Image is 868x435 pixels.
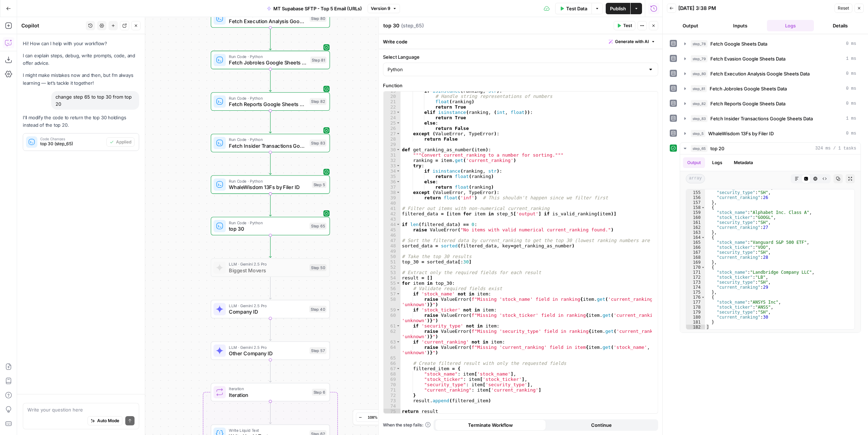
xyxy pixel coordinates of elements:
[846,56,856,62] span: 1 ms
[591,421,612,429] span: Continue
[269,401,271,424] g: Edge from step_6 to step_62
[701,235,705,240] span: Toggle code folding, rows 164 through 169
[23,114,139,129] p: I'll modify the code to return the top 30 holdings instead of the top 20.
[396,291,400,297] span: Toggle code folding, rows 57 through 58
[680,113,861,124] button: 1 ms
[312,181,326,188] div: Step 5
[383,211,400,216] div: 42
[379,34,662,49] div: Write code
[396,366,400,371] span: Toggle code folding, rows 67 through 72
[686,235,705,240] div: 164
[383,94,400,99] div: 20
[396,168,400,174] span: Toggle code folding, rows 34 through 35
[686,295,705,300] div: 176
[383,264,400,270] div: 52
[383,179,400,184] div: 36
[686,205,705,210] div: 158
[691,130,705,137] span: step_5
[708,130,774,137] span: WhaleWisdom 13Fs by Filer ID
[371,5,390,12] span: Version 9
[566,5,587,12] span: Test Data
[680,83,861,94] button: 0 ms
[846,130,856,137] span: 0 ms
[615,38,649,45] span: Generate with AI
[396,281,400,286] span: Toggle code folding, rows 55 through 73
[383,313,400,323] div: 60
[686,200,705,205] div: 157
[686,225,705,230] div: 162
[710,115,813,122] span: Fetch Insider Transactions Google Sheets Data
[383,270,400,275] div: 53
[686,290,705,295] div: 175
[383,168,400,174] div: 34
[701,205,705,210] span: Toggle code folding, rows 158 through 163
[838,5,849,11] span: Reset
[383,53,658,61] label: Select Language
[368,4,400,13] button: Version 9
[708,157,727,168] button: Logs
[23,52,139,67] p: I can explain steps, debug, write prompts, code, and offer advice.
[383,254,400,259] div: 50
[269,69,271,91] g: Edge from step_81 to step_82
[686,230,705,235] div: 163
[686,300,705,305] div: 177
[229,344,306,350] span: LLM · Gemini 2.5 Pro
[21,22,84,29] div: Copilot
[383,361,400,366] div: 66
[211,92,330,111] div: Run Code · PythonFetch Reports Google Sheets DataStep 82
[310,222,327,229] div: Step 65
[691,85,707,92] span: step_81
[229,267,306,274] span: Biggest Movers
[710,40,767,47] span: Fetch Google Sheets Data
[396,190,400,195] span: Toggle code folding, rows 38 through 39
[263,3,366,14] button: MT Supabase SFTP - Top 5 Email (URLs)
[229,178,309,184] span: Run Code · Python
[383,163,400,168] div: 33
[116,139,131,145] span: Applied
[606,3,630,14] button: Publish
[383,393,400,398] div: 72
[269,277,271,299] g: Edge from step_50 to step_40
[686,320,705,325] div: 181
[211,175,330,194] div: Run Code · PythonWhaleWisdom 13Fs by Filer IDStep 5
[383,291,400,297] div: 57
[817,20,864,31] button: Details
[383,195,400,200] div: 39
[691,40,707,47] span: step_78
[269,318,271,341] g: Edge from step_40 to step_57
[106,137,135,147] button: Applied
[211,134,330,152] div: Run Code · PythonFetch Insider Transactions Google Sheets DataStep 83
[686,325,705,330] div: 182
[546,419,657,431] button: Continue
[383,104,400,110] div: 22
[388,66,645,73] input: Python
[686,270,705,275] div: 171
[383,222,400,227] div: 44
[383,136,400,142] div: 28
[710,100,785,107] span: Fetch Reports Google Sheets Data
[211,341,330,360] div: LLM · Gemini 2.5 ProOther Company IDStep 57
[383,275,400,281] div: 54
[686,285,705,290] div: 174
[229,142,306,150] span: Fetch Insider Transactions Google Sheets Data
[269,235,271,257] g: Edge from step_65 to step_50
[383,382,400,387] div: 70
[383,126,400,131] div: 26
[229,391,309,399] span: Iteration
[229,386,309,392] span: Iteration
[710,145,724,152] span: top 20
[383,216,400,222] div: 43
[211,300,330,318] div: LLM · Gemini 2.5 ProCompany IDStep 40
[555,3,591,14] button: Test Data
[269,152,271,174] g: Edge from step_83 to step_5
[383,115,400,120] div: 24
[396,179,400,184] span: Toggle code folding, rows 36 through 37
[383,286,400,291] div: 56
[229,59,307,67] span: Fetch Jobroles Google Sheets Data
[401,22,424,29] span: ( step_65 )
[310,264,327,271] div: Step 50
[269,360,271,382] g: Edge from step_57 to step_6
[667,20,714,31] button: Output
[211,383,330,402] div: IterationIterationStep 6
[383,142,400,147] div: 29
